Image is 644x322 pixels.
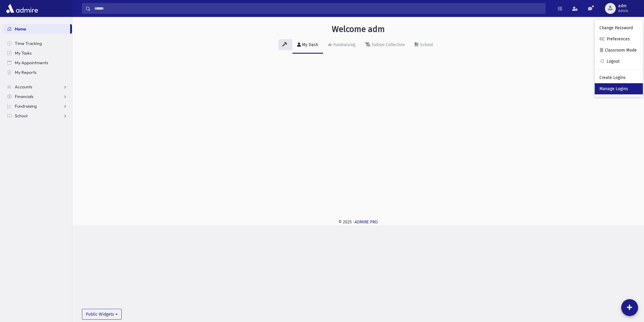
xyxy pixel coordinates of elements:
a: Logout [595,56,643,67]
a: Create Logins [595,72,643,83]
div: My Dash [301,42,318,47]
a: Fundraising [2,101,72,111]
span: Accounts [15,84,32,90]
span: School [15,113,27,118]
div: Fundraising [332,42,355,47]
a: Fundraising [323,37,360,54]
a: School [410,37,438,54]
button: Public Widgets [82,309,122,320]
h3: Welcome adm [332,24,385,34]
span: Time Tracking [15,41,42,46]
a: Time Tracking [2,39,72,48]
a: My Appointments [2,58,72,68]
a: School [2,111,72,121]
a: Classroom Mode [595,45,643,56]
span: My Appointments [15,60,48,65]
a: My Dash [292,37,323,54]
div: © 2025 - [82,219,634,225]
a: ADMIRE PRO [355,219,378,225]
a: Tuition Collection [360,37,410,54]
span: Home [15,26,26,32]
a: Preferences [595,33,643,45]
a: Home [2,24,70,34]
div: School [419,42,433,47]
div: Tuition Collection [370,42,405,47]
a: My Tasks [2,48,72,58]
a: My Reports [2,68,72,77]
a: Change Password [595,22,643,33]
a: Manage Logins [595,83,643,94]
a: Accounts [2,82,72,92]
span: Admin [618,8,628,13]
span: Fundraising [15,103,37,109]
span: My Tasks [15,50,32,56]
span: My Reports [15,70,36,75]
span: Financials [15,94,33,99]
span: adm [618,4,628,8]
a: Financials [2,92,72,101]
img: AdmirePro [5,2,39,14]
input: Search [91,3,545,14]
